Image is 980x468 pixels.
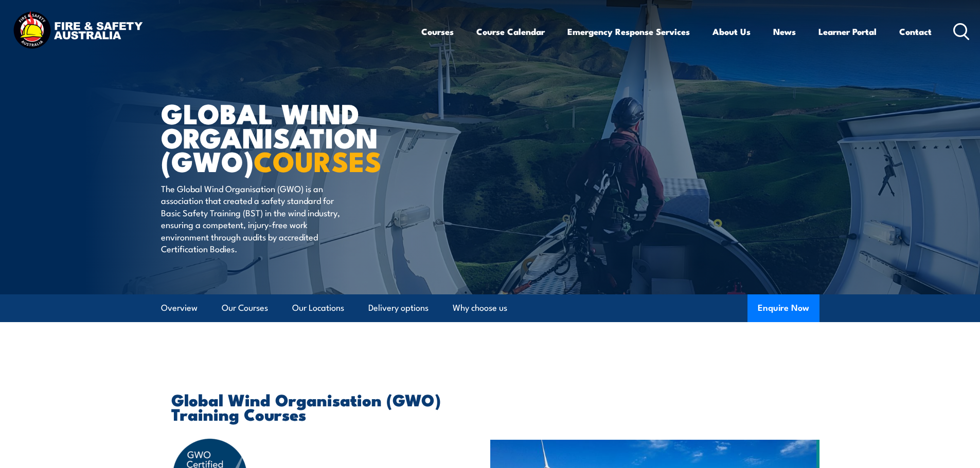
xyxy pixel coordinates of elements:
a: Overview [161,294,198,322]
a: Emergency Response Services [567,18,690,45]
a: Delivery options [368,294,429,322]
a: Our Courses [222,294,268,322]
a: Courses [421,18,454,45]
a: Learner Portal [818,18,877,45]
h1: Global Wind Organisation (GWO) [161,101,415,173]
a: Course Calendar [476,18,545,45]
a: News [773,18,796,45]
strong: COURSES [254,139,382,181]
a: Contact [899,18,932,45]
p: The Global Wind Organisation (GWO) is an association that created a safety standard for Basic Saf... [161,182,349,254]
button: Enquire Now [747,294,819,322]
a: About Us [712,18,751,45]
a: Our Locations [292,294,344,322]
a: Why choose us [453,294,507,322]
h2: Global Wind Organisation (GWO) Training Courses [171,392,443,421]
